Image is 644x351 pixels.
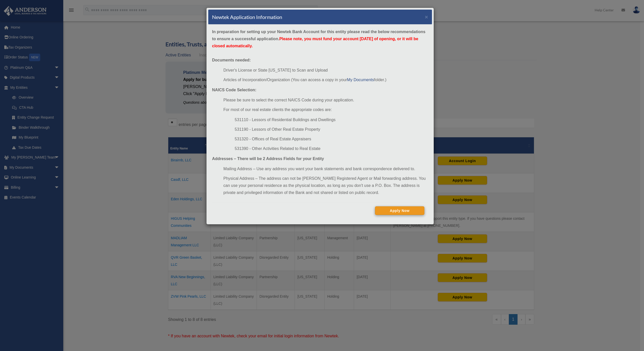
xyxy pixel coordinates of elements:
[425,14,428,19] button: ×
[212,58,251,62] strong: Documents needed:
[212,37,418,48] span: Please note, you must fund your account [DATE] of opening, or it will be closed automatically.
[212,88,256,92] strong: NAICS Code Selection:
[223,97,428,104] li: Please be sure to select the correct NAICS Code during your application.
[235,126,428,133] li: 531190 - Lessors of Other Real Estate Property
[212,13,282,20] h4: Newtek Application Information
[375,206,424,215] button: Apply Now
[235,136,428,143] li: 531320 - Offices of Real Estate Appraisers
[235,116,428,123] li: 531110 - Lessors of Residential Buildings and Dwellings
[223,175,428,196] li: Physical Address – The address can not be [PERSON_NAME] Registered Agent or Mail forwarding addre...
[347,78,374,82] a: My Documents
[223,165,428,172] li: Mailing Address – Use any address you want your bank statements and bank correspondence delivered...
[223,67,428,74] li: Driver's License or State [US_STATE] to Scan and Upload
[223,106,428,113] li: For most of our real estate clients the appropriate codes are:
[212,30,425,48] strong: In preparation for setting up your Newtek Bank Account for this entity please read the below reco...
[212,157,324,161] strong: Addresses – There will be 2 Address Fields for your Entity
[235,145,428,152] li: 531390 - Other Activities Related to Real Estate
[223,76,428,83] li: Articles of Incorporation/Organization (You can access a copy in your folder.)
